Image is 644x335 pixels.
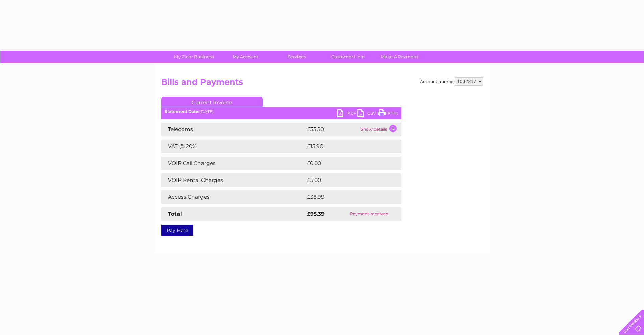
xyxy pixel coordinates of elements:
[305,190,388,204] td: £38.99
[161,173,305,187] td: VOIP Rental Charges
[337,207,401,221] td: Payment received
[307,211,325,217] strong: £95.39
[305,123,359,136] td: £35.50
[165,109,199,114] b: Statement Date:
[161,77,483,90] h2: Bills and Payments
[378,109,398,119] a: Print
[217,51,273,63] a: My Account
[161,140,305,153] td: VAT @ 20%
[161,97,263,107] a: Current Invoice
[357,109,378,119] a: CSV
[161,109,401,114] div: [DATE]
[161,225,193,236] a: Pay Here
[359,123,401,136] td: Show details
[269,51,325,63] a: Services
[372,51,427,63] a: Make A Payment
[168,211,182,217] strong: Total
[305,157,386,170] td: £0.00
[305,173,386,187] td: £5.00
[420,77,483,86] div: Account number
[337,109,357,119] a: PDF
[320,51,376,63] a: Customer Help
[161,157,305,170] td: VOIP Call Charges
[161,190,305,204] td: Access Charges
[161,123,305,136] td: Telecoms
[166,51,222,63] a: My Clear Business
[305,140,387,153] td: £15.90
